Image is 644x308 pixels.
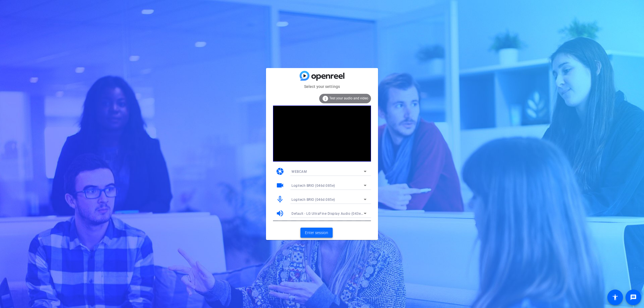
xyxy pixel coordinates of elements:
[291,211,371,216] span: Default - LG UltraFine Display Audio (043e:9a64)
[276,209,284,218] mat-icon: volume_up
[322,95,329,102] mat-icon: info
[291,198,335,202] span: Logitech BRIO (046d:085e)
[291,170,307,174] span: WEBCAM
[630,294,637,301] mat-icon: message
[291,184,335,188] span: Logitech BRIO (046d:085e)
[266,83,378,90] mat-card-subtitle: Select your settings
[276,181,284,190] mat-icon: videocam
[276,195,284,204] mat-icon: mic_none
[612,294,619,301] mat-icon: accessibility
[305,230,328,236] span: Enter session
[300,228,333,238] button: Enter session
[300,71,344,81] img: blue-gradient.svg
[276,167,284,176] mat-icon: camera
[329,96,368,100] span: Test your audio and video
